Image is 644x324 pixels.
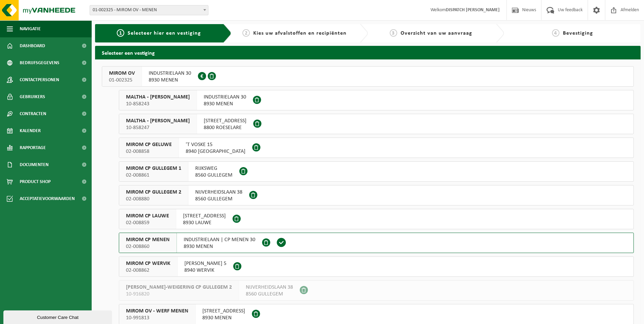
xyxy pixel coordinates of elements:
iframe: chat widget [3,309,113,324]
button: MIROM CP WERVIK 02-008862 [PERSON_NAME] 58940 WERVIK [119,256,634,277]
span: Acceptatievoorwaarden [20,190,75,207]
span: Selecteer hier een vestiging [128,31,201,36]
span: 4 [552,29,559,37]
span: Rapportage [20,139,46,156]
span: INDUSTRIELAAN | CP MENEN 30 [184,236,255,243]
span: 02-008860 [126,243,170,250]
span: Bedrijfsgegevens [20,54,59,71]
button: MIROM CP GULLEGEM 2 02-008880 NIJVERHEIDSLAAN 388560 GULLEGEM [119,185,634,205]
button: MIROM CP GELUWE 02-008858 'T VOSKE 158940 [GEOGRAPHIC_DATA] [119,138,634,158]
span: [STREET_ADDRESS] [204,118,246,124]
span: Documenten [20,156,49,173]
span: MIROM CP MENEN [126,236,170,243]
span: Navigatie [20,20,41,37]
span: MALTHA - [PERSON_NAME] [126,118,190,124]
strong: DISPATCH [PERSON_NAME] [446,7,500,13]
button: MIROM CP MENEN 02-008860 INDUSTRIELAAN | CP MENEN 308930 MENEN [119,233,634,253]
button: MALTHA - [PERSON_NAME] 10-858247 [STREET_ADDRESS]8800 ROESELARE [119,114,634,134]
span: 1 [117,29,124,37]
span: 8560 GULLEGEM [195,172,233,179]
span: Kies uw afvalstoffen en recipiënten [253,31,347,36]
span: RIJKSWEG [195,165,233,172]
span: MIROM OV [109,70,135,77]
span: 10-991813 [126,314,188,321]
span: Kalender [20,122,41,139]
span: 8560 GULLEGEM [195,196,242,202]
span: INDUSTRIELAAN 30 [149,70,191,77]
span: 8560 GULLEGEM [246,291,293,298]
span: 01-002325 - MIROM OV - MENEN [90,5,208,15]
span: NIJVERHEIDSLAAN 38 [195,189,242,196]
span: 8930 LAUWE [183,219,226,226]
span: 8930 MENEN [184,243,255,250]
span: NIJVERHEIDSLAAN 38 [246,284,293,291]
span: Dashboard [20,37,45,54]
span: 01-002325 - MIROM OV - MENEN [90,5,208,15]
span: MIROM CP LAUWE [126,213,169,219]
span: MIROM OV - WERF MENEN [126,308,188,314]
span: [STREET_ADDRESS] [202,308,245,314]
span: 02-008858 [126,148,172,155]
span: 8800 ROESELARE [204,124,246,131]
span: INDUSTRIELAAN 30 [204,94,246,101]
span: MIROM CP WERVIK [126,260,170,267]
span: MIROM CP GELUWE [126,141,172,148]
span: 02-008861 [126,172,181,179]
span: 02-008862 [126,267,170,274]
span: 8930 MENEN [149,77,191,84]
span: 8930 MENEN [204,101,246,107]
span: Gebruikers [20,88,45,105]
span: 01-002325 [109,77,135,84]
span: Bevestiging [563,31,593,36]
button: MIROM CP LAUWE 02-008859 [STREET_ADDRESS]8930 LAUWE [119,209,634,229]
span: 'T VOSKE 15 [186,141,245,148]
span: [STREET_ADDRESS] [183,213,226,219]
span: MIROM CP GULLEGEM 2 [126,189,181,196]
span: Overzicht van uw aanvraag [401,31,472,36]
span: [PERSON_NAME]-WEIGERING CP GULLEGEM 2 [126,284,232,291]
h2: Selecteer een vestiging [95,46,641,59]
span: 10-916820 [126,291,232,298]
button: MIROM OV 01-002325 INDUSTRIELAAN 308930 MENEN [102,66,634,87]
span: 10-858247 [126,124,190,131]
button: MIROM CP GULLEGEM 1 02-008861 RIJKSWEG8560 GULLEGEM [119,161,634,182]
span: MALTHA - [PERSON_NAME] [126,94,190,101]
span: 02-008859 [126,219,169,226]
span: 02-008880 [126,196,181,202]
span: 10-858243 [126,101,190,107]
span: [PERSON_NAME] 5 [184,260,226,267]
span: 8940 [GEOGRAPHIC_DATA] [186,148,245,155]
span: 2 [242,29,250,37]
span: 3 [390,29,397,37]
span: 8940 WERVIK [184,267,226,274]
span: Contactpersonen [20,71,59,88]
span: MIROM CP GULLEGEM 1 [126,165,181,172]
button: MALTHA - [PERSON_NAME] 10-858243 INDUSTRIELAAN 308930 MENEN [119,90,634,110]
span: Contracten [20,105,46,122]
span: 8930 MENEN [202,314,245,321]
span: Product Shop [20,173,51,190]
